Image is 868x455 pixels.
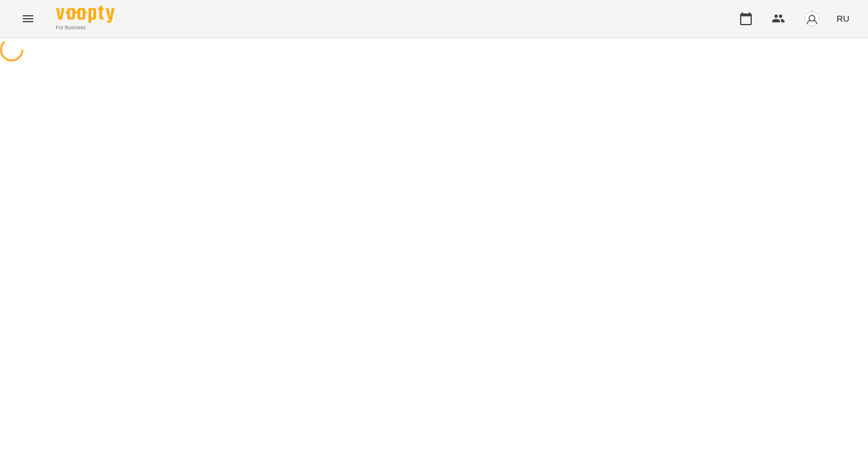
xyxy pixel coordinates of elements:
button: Menu [14,5,42,33]
span: For Business [56,24,114,32]
img: avatar_s.png [804,11,820,27]
button: RU [832,8,854,29]
span: RU [836,12,849,25]
img: Voopty Logo [56,6,114,23]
